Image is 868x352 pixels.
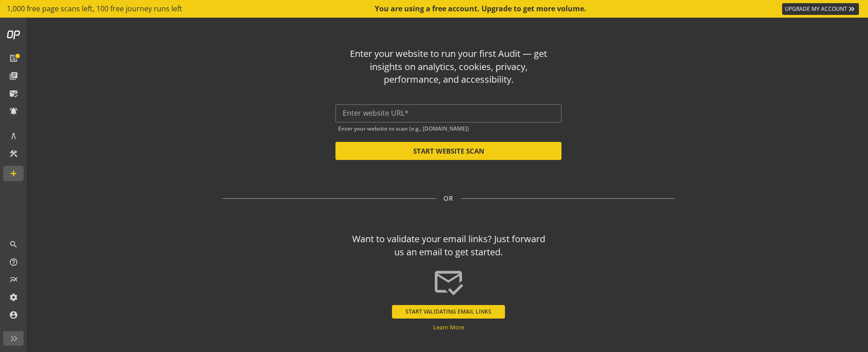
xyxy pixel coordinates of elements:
[9,258,18,267] mat-icon: help_outline
[375,4,587,14] div: You are using a free account. Upgrade to get more volume.
[7,4,182,14] span: 1,000 free page scans left, 100 free journey runs left
[433,323,464,331] a: Learn More
[9,107,18,116] mat-icon: notifications_active
[348,47,549,86] div: Enter your website to run your first Audit — get insights on analytics, cookies, privacy, perform...
[392,305,505,319] button: START VALIDATING EMAIL LINKS
[9,54,18,63] mat-icon: list_alt
[335,142,561,160] button: START WEBSITE SCAN
[9,169,18,178] mat-icon: add
[9,71,18,80] mat-icon: library_books
[338,123,469,132] mat-hint: Enter your website to scan (e.g., [DOMAIN_NAME])
[9,310,18,319] mat-icon: account_circle
[9,275,18,284] mat-icon: multiline_chart
[782,3,859,15] a: UPGRADE MY ACCOUNT
[9,89,18,98] mat-icon: mark_email_read
[343,109,554,117] input: Enter website URL*
[9,293,18,302] mat-icon: settings
[9,131,18,141] mat-icon: architecture
[443,194,453,203] span: OR
[348,233,549,258] div: Want to validate your email links? Just forward us an email to get started.
[433,266,464,298] mat-icon: mark_email_read
[9,240,18,249] mat-icon: search
[847,5,856,14] mat-icon: keyboard_double_arrow_right
[9,149,18,158] mat-icon: construction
